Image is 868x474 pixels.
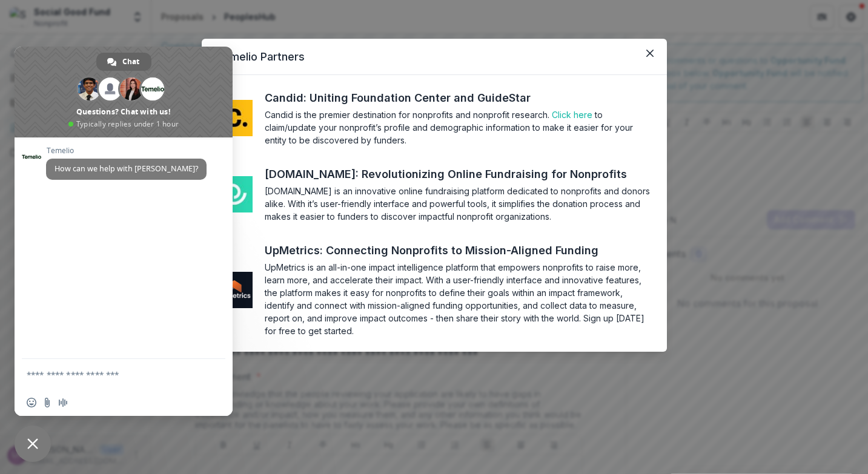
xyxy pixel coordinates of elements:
section: Candid is the premier destination for nonprofits and nonprofit research. to claim/update your non... [265,108,652,146]
a: Click here [552,110,592,120]
img: me [216,100,253,136]
a: Candid: Uniting Foundation Center and GuideStar [265,90,553,106]
span: How can we help with [PERSON_NAME]? [55,163,198,174]
span: Temelio [46,146,207,155]
a: Chat [96,53,151,71]
a: [DOMAIN_NAME]: Revolutionizing Online Fundraising for Nonprofits [265,166,649,182]
textarea: Compose your message... [27,359,196,389]
span: Send a file [42,398,52,407]
img: me [216,176,253,212]
span: Chat [122,53,139,71]
section: [DOMAIN_NAME] is an innovative online fundraising platform dedicated to nonprofits and donors ali... [265,185,652,223]
img: me [216,272,253,308]
header: Temelio Partners [202,39,667,75]
span: Insert an emoji [27,398,36,407]
a: UpMetrics: Connecting Nonprofits to Mission-Aligned Funding [265,242,621,258]
span: Audio message [58,398,68,407]
section: UpMetrics is an all-in-one impact intelligence platform that empowers nonprofits to raise more, l... [265,261,652,337]
button: Close [640,44,660,63]
a: Close chat [15,426,51,462]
